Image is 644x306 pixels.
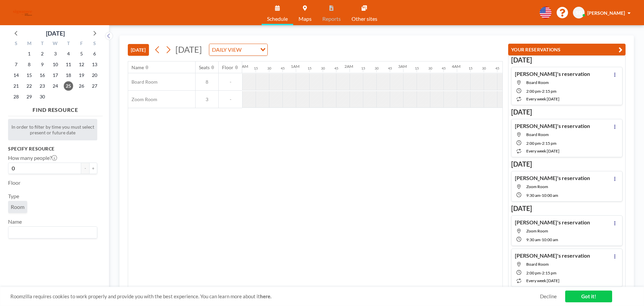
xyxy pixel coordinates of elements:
span: 2:00 PM [526,141,541,146]
span: every week [DATE] [526,278,559,283]
span: Roomzilla requires cookies to work properly and provide you with the best experience. You can lea... [10,293,540,300]
div: S [10,40,23,48]
div: 30 [267,66,271,71]
span: 9:30 AM [526,237,540,242]
span: - [541,89,542,94]
a: Decline [540,293,557,300]
button: - [81,163,89,174]
input: Search for option [244,45,256,54]
span: 2:00 PM [526,270,541,275]
span: [PERSON_NAME] [587,10,625,16]
div: M [23,40,36,48]
span: 2:00 PM [526,89,541,94]
span: Tuesday, September 9, 2025 [38,60,47,69]
div: 45 [388,66,392,71]
div: T [36,40,49,48]
img: organization-logo [11,6,35,19]
div: 12AM [237,64,248,69]
span: Thursday, September 11, 2025 [64,60,73,69]
span: Thursday, September 18, 2025 [64,71,73,80]
div: 45 [495,66,499,71]
span: every week [DATE] [526,96,559,101]
span: SD [576,10,582,16]
h4: [PERSON_NAME]'s reservation [515,252,590,259]
span: Sunday, September 28, 2025 [11,92,21,101]
div: [DATE] [46,29,65,38]
span: Zoom Room [128,96,157,102]
span: Tuesday, September 2, 2025 [38,49,47,58]
span: Board Room [128,79,158,85]
span: Wednesday, September 10, 2025 [51,60,60,69]
a: Got it! [565,291,612,302]
span: Sunday, September 14, 2025 [11,71,21,80]
div: 4AM [452,64,461,69]
span: Thursday, September 25, 2025 [64,81,73,91]
button: YOUR RESERVATIONS [508,44,626,55]
span: Wednesday, September 17, 2025 [51,71,60,80]
span: Wednesday, September 24, 2025 [51,81,60,91]
div: 45 [281,66,285,71]
h3: [DATE] [511,108,623,116]
span: DAILY VIEW [211,45,243,54]
span: Tuesday, September 23, 2025 [38,81,47,91]
span: Monday, September 15, 2025 [24,71,34,80]
span: - [541,141,542,146]
div: W [49,40,62,48]
button: + [89,163,97,174]
h4: [PERSON_NAME]'s reservation [515,219,590,226]
span: 9:30 AM [526,193,540,198]
span: Board Room [526,262,549,267]
a: here. [260,293,271,299]
span: - [541,270,542,275]
label: How many people? [8,155,57,161]
span: - [219,79,242,85]
span: - [540,237,542,242]
div: Name [131,64,144,71]
span: - [540,193,542,198]
div: 30 [321,66,325,71]
span: 10:00 AM [542,237,558,242]
span: every week [DATE] [526,148,559,154]
span: [DATE] [175,44,202,54]
span: Monday, September 8, 2025 [24,60,34,69]
div: 15 [254,66,258,71]
div: 15 [415,66,419,71]
span: Saturday, September 13, 2025 [90,60,99,69]
div: S [88,40,101,48]
div: Search for option [8,227,97,238]
h4: FIND RESOURCE [8,104,103,113]
div: T [62,40,75,48]
div: 45 [442,66,446,71]
h3: [DATE] [511,204,623,213]
span: Saturday, September 27, 2025 [90,81,99,91]
button: [DATE] [128,44,149,56]
span: Friday, September 12, 2025 [77,60,86,69]
span: Zoom Room [526,228,548,233]
div: In order to filter by time you must select present or future date [8,119,97,140]
span: Tuesday, September 30, 2025 [38,92,47,101]
div: F [75,40,88,48]
span: Wednesday, September 3, 2025 [51,49,60,58]
div: 15 [308,66,312,71]
div: 3AM [398,64,407,69]
label: Name [8,218,22,225]
span: 8 [196,79,218,85]
label: Type [8,193,19,200]
div: Seats [199,64,210,71]
div: 1AM [291,64,300,69]
div: 15 [361,66,365,71]
span: Room [11,204,24,210]
span: 10:00 AM [542,193,558,198]
span: Monday, September 22, 2025 [24,81,34,91]
span: Reports [322,16,341,21]
span: Saturday, September 20, 2025 [90,71,99,80]
h3: Specify resource [8,146,97,152]
div: Floor [222,64,233,71]
span: 2:15 PM [542,89,556,94]
h4: [PERSON_NAME]'s reservation [515,71,590,77]
span: Thursday, September 4, 2025 [64,49,73,58]
span: - [219,96,242,102]
span: Sunday, September 7, 2025 [11,60,21,69]
span: Maps [299,16,312,21]
label: Floor [8,179,20,186]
